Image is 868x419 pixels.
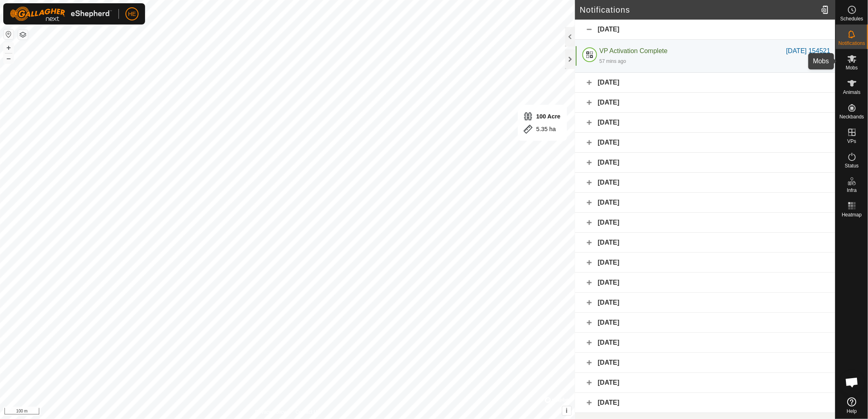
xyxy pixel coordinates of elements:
[575,253,835,273] div: [DATE]
[575,153,835,173] div: [DATE]
[600,58,626,65] div: 57 mins ago
[128,10,136,18] span: HE
[840,370,864,394] div: Open chat
[839,114,864,119] span: Neckbands
[575,293,835,313] div: [DATE]
[842,212,862,217] span: Heatmap
[575,233,835,253] div: [DATE]
[839,41,865,46] span: Notifications
[255,408,286,416] a: Privacy Policy
[575,353,835,373] div: [DATE]
[295,408,320,416] a: Contact Us
[562,406,571,415] button: i
[575,113,835,133] div: [DATE]
[10,7,112,21] img: Gallagher Logo
[843,90,861,95] span: Animals
[18,30,28,40] button: Map Layers
[4,43,13,53] button: +
[840,16,863,21] span: Schedules
[847,409,857,414] span: Help
[4,29,13,39] button: Reset Map
[786,46,830,56] div: [DATE] 154521
[4,53,13,63] button: –
[600,47,668,54] span: VP Activation Complete
[575,313,835,333] div: [DATE]
[523,125,560,134] div: 5.35 ha
[836,394,868,417] a: Help
[523,111,560,121] div: 100 Acre
[575,20,835,40] div: [DATE]
[575,393,835,413] div: [DATE]
[846,65,858,70] span: Mobs
[575,213,835,233] div: [DATE]
[575,373,835,393] div: [DATE]
[575,333,835,353] div: [DATE]
[575,193,835,213] div: [DATE]
[575,73,835,93] div: [DATE]
[575,273,835,293] div: [DATE]
[575,173,835,193] div: [DATE]
[575,133,835,153] div: [DATE]
[845,163,859,168] span: Status
[566,407,568,414] span: i
[847,188,857,193] span: Infra
[575,93,835,113] div: [DATE]
[580,5,818,15] h2: Notifications
[847,139,856,144] span: VPs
